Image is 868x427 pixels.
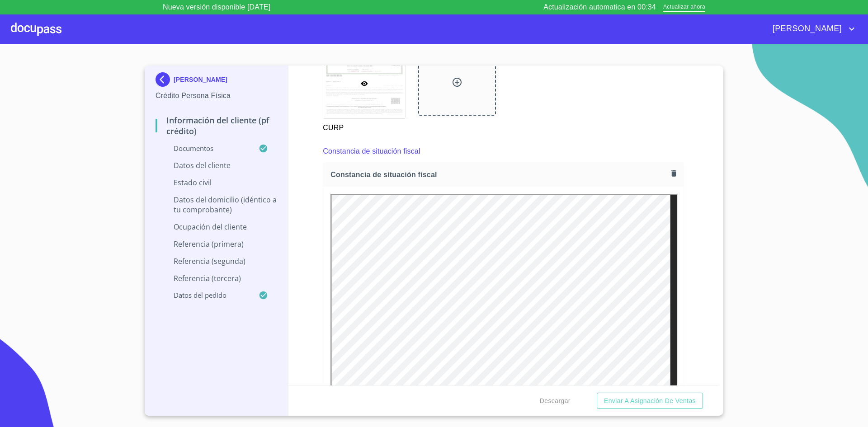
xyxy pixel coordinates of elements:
[156,273,277,283] p: Referencia (tercera)
[156,239,277,249] p: Referencia (primera)
[323,119,405,133] p: CURP
[156,115,277,136] p: Información del cliente (PF crédito)
[597,393,703,409] button: Enviar a Asignación de Ventas
[156,291,259,300] p: Datos del pedido
[156,160,277,170] p: Datos del cliente
[536,393,574,409] button: Descargar
[156,90,277,101] p: Crédito Persona Física
[766,22,846,36] span: [PERSON_NAME]
[540,395,571,407] span: Descargar
[156,144,259,153] p: Documentos
[330,170,668,179] span: Constancia de situación fiscal
[156,256,277,266] p: Referencia (segunda)
[766,22,857,36] button: account of current user
[163,2,270,13] p: Nueva versión disponible [DATE]
[156,72,174,87] img: Docupass spot blue
[156,72,277,90] div: [PERSON_NAME]
[543,2,656,13] p: Actualización automatica en 00:34
[323,146,420,157] p: Constancia de situación fiscal
[604,395,696,407] span: Enviar a Asignación de Ventas
[156,222,277,232] p: Ocupación del Cliente
[663,3,705,12] span: Actualizar ahora
[174,76,227,83] p: [PERSON_NAME]
[156,195,277,215] p: Datos del domicilio (idéntico a tu comprobante)
[156,178,277,188] p: Estado Civil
